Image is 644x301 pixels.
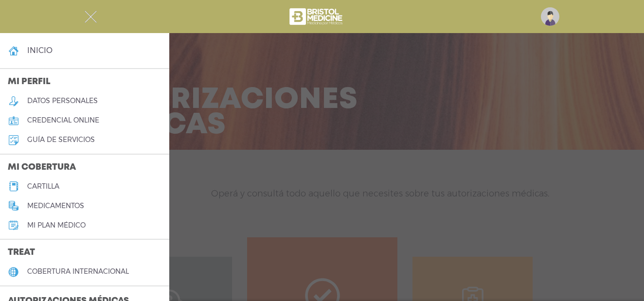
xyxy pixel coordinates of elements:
[288,5,346,28] img: bristol-medicine-blanco.png
[27,267,129,276] h5: cobertura internacional
[27,136,95,144] h5: guía de servicios
[27,182,59,191] h5: cartilla
[27,97,98,105] h5: datos personales
[27,116,99,124] h5: credencial online
[27,46,53,55] h4: inicio
[541,7,559,26] img: profile-placeholder.svg
[27,221,86,230] h5: Mi plan médico
[27,202,84,210] h5: medicamentos
[85,11,97,23] img: Cober_menu-close-white.svg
